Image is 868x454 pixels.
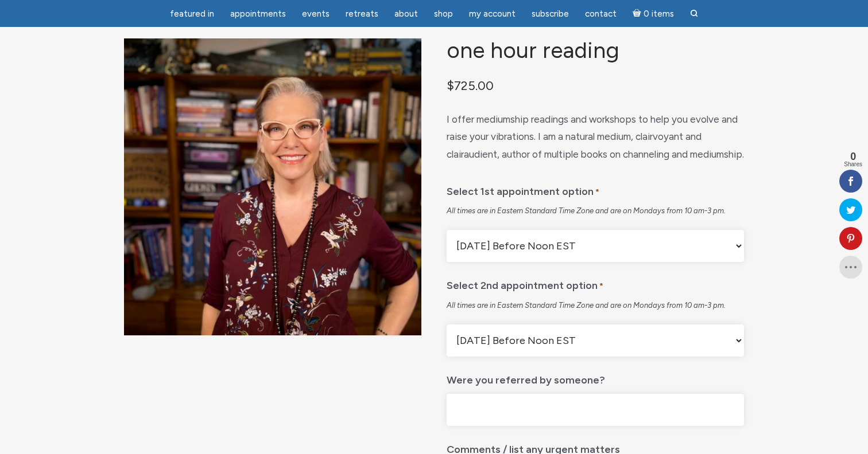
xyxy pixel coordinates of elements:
[387,3,425,25] a: About
[447,113,744,160] span: I offer mediumship readings and workshops to help you evolve and raise your vibrations. I am a na...
[346,9,378,19] span: Retreats
[525,3,576,25] a: Subscribe
[447,38,744,63] h1: One Hour Reading
[447,206,744,216] div: All times are in Eastern Standard Time Zone and are on Mondays from 10 am-3 pm.
[295,3,336,25] a: Events
[163,3,221,25] a: featured in
[394,9,418,19] span: About
[447,366,605,389] label: Were you referred by someone?
[447,78,454,93] span: $
[427,3,460,25] a: Shop
[532,9,569,19] span: Subscribe
[170,9,214,19] span: featured in
[585,9,617,19] span: Contact
[447,271,603,296] label: Select 2nd appointment option
[844,162,862,167] span: Shares
[633,9,644,19] i: Cart
[462,3,522,25] a: My Account
[434,9,453,19] span: Shop
[447,177,599,202] label: Select 1st appointment option
[230,9,286,19] span: Appointments
[626,2,681,25] a: Cart0 items
[124,38,421,335] img: One Hour Reading
[578,3,623,25] a: Contact
[644,10,674,18] span: 0 items
[339,3,385,25] a: Retreats
[223,3,293,25] a: Appointments
[844,151,862,162] span: 0
[447,78,494,93] bdi: 725.00
[469,9,516,19] span: My Account
[302,9,330,19] span: Events
[447,300,744,311] div: All times are in Eastern Standard Time Zone and are on Mondays from 10 am-3 pm.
